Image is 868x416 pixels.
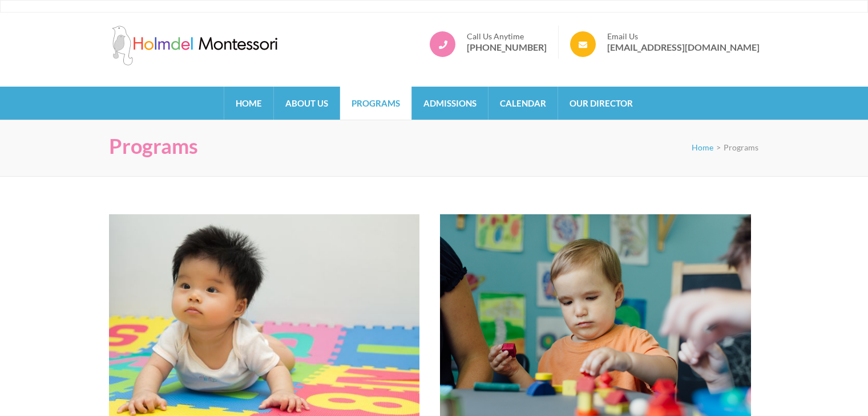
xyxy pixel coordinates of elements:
[467,31,547,42] span: Call Us Anytime
[716,142,721,152] span: >
[340,87,411,120] a: Programs
[607,42,760,53] a: [EMAIL_ADDRESS][DOMAIN_NAME]
[224,87,273,120] a: Home
[274,87,340,120] a: About Us
[488,87,558,120] a: Calendar
[109,134,198,158] h1: Programs
[558,87,644,120] a: Our Director
[467,42,547,53] a: [PHONE_NUMBER]
[412,87,488,120] a: Admissions
[607,31,760,42] span: Email Us
[109,26,280,66] img: Holmdel Montessori School
[692,142,713,152] a: Home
